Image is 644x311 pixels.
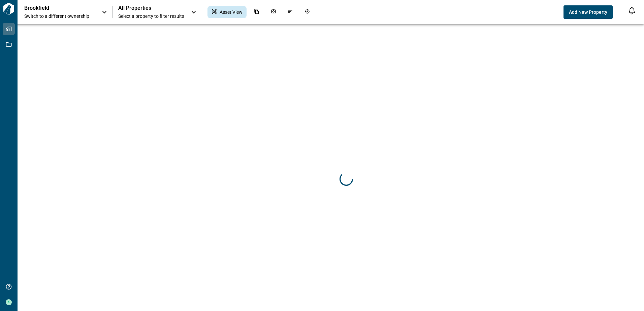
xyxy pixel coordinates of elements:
[284,6,297,18] div: Issues & Info
[563,5,613,19] button: Add New Property
[569,9,607,15] span: Add New Property
[250,6,263,18] div: Documents
[220,9,243,15] span: Asset View
[207,6,247,18] div: Asset View
[118,5,184,11] span: All Properties
[267,6,280,18] div: Photos
[626,5,637,16] button: Open notification feed
[24,13,95,20] span: Switch to a different ownership
[118,13,184,20] span: Select a property to filter results
[24,5,85,11] p: Brookfield
[300,6,314,18] div: Job History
